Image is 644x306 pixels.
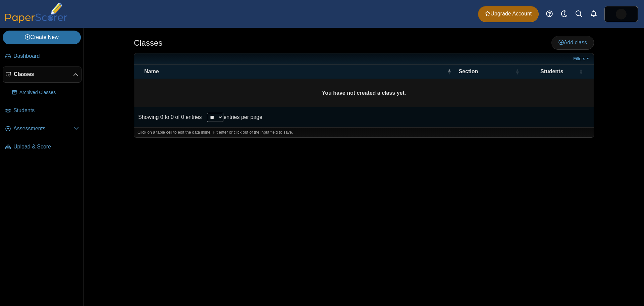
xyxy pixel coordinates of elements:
[9,85,82,101] a: Archived Classes
[551,36,594,49] a: Add class
[3,121,82,137] a: Assessments
[586,7,601,21] a: Alerts
[144,69,159,74] span: Name
[322,90,406,96] b: You have not created a class yet.
[3,139,82,155] a: Upload & Score
[134,107,202,127] div: Showing 0 to 0 of 0 entries
[485,10,532,17] span: Upgrade Account
[13,52,79,60] span: Dashboard
[459,69,478,74] span: Section
[3,31,81,44] a: Create New
[3,67,82,83] a: Classes
[579,64,583,79] span: Students : Activate to sort
[572,55,592,62] a: Filters
[134,127,594,137] div: Click on a table cell to edit the data inline. Hit enter or click out of the input field to save.
[616,9,627,19] img: ps.CoJJGVTEORTQslgA
[540,69,563,74] span: Students
[3,18,70,24] a: PaperScorer
[3,3,70,23] img: PaperScorer
[515,64,519,79] span: Section : Activate to sort
[447,64,451,79] span: Name : Activate to invert sorting
[14,71,73,78] span: Classes
[3,48,82,64] a: Dashboard
[13,143,79,150] span: Upload & Score
[478,6,539,22] a: Upgrade Account
[3,103,82,119] a: Students
[19,89,79,96] span: Archived Classes
[223,114,262,120] label: entries per page
[13,125,73,132] span: Assessments
[13,107,79,114] span: Students
[604,6,638,22] a: ps.CoJJGVTEORTQslgA
[616,9,627,19] span: TriRockMedia Communications
[134,37,162,49] h1: Classes
[558,40,587,45] span: Add class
